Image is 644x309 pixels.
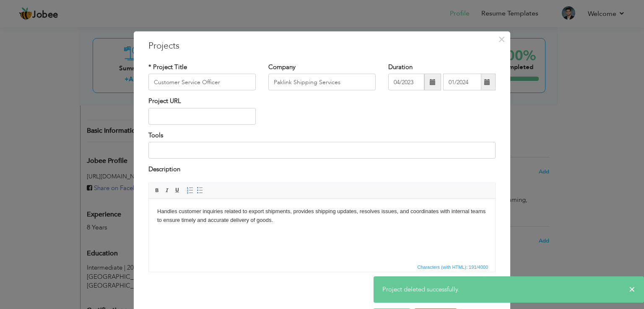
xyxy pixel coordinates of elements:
div: Statistics [415,263,491,270]
span: Characters (with HTML): 191/4000 [415,263,490,270]
label: Company [268,63,296,72]
span: × [629,285,635,294]
span: Project deleted successfully. [382,285,460,294]
a: Insert/Remove Numbered List [185,185,195,195]
label: Description [148,165,180,174]
button: Close [495,33,508,46]
label: Duration [388,63,413,72]
a: Bold [153,185,162,195]
h3: Projects [148,40,496,52]
label: Tools [148,131,163,140]
input: Present [443,74,481,90]
a: Insert/Remove Bulleted List [195,185,205,195]
iframe: Rich Text Editor, projectEditor [149,198,495,261]
span: × [498,32,505,47]
label: Project URL [148,97,181,106]
label: * Project Title [148,63,187,72]
a: Italic [163,185,172,195]
input: From [388,74,424,90]
a: Underline [173,185,182,195]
